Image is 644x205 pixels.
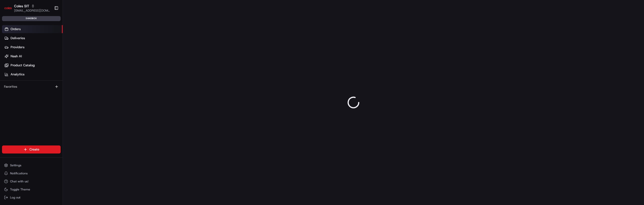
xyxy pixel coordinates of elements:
span: Orders [11,27,21,31]
button: Notifications [2,170,61,177]
a: Product Catalog [2,61,63,69]
div: sandbox [2,16,61,21]
button: Coles SITColes SIT[EMAIL_ADDRESS][DOMAIN_NAME] [2,2,52,14]
span: Product Catalog [11,63,35,68]
a: Providers [2,43,63,51]
img: Coles SIT [4,4,12,12]
a: Nash AI [2,52,63,60]
a: Orders [2,25,63,33]
button: Chat with us! [2,178,61,185]
button: Coles SIT [14,4,29,9]
button: Log out [2,194,61,201]
span: Analytics [11,72,24,77]
button: [EMAIL_ADDRESS][DOMAIN_NAME] [14,9,50,13]
div: Favorites [2,83,61,91]
span: Log out [10,195,20,199]
span: Notifications [10,171,28,175]
a: Analytics [2,70,63,78]
span: Deliveries [11,36,25,40]
span: Nash AI [11,54,22,59]
span: Providers [11,45,24,49]
span: Chat with us! [10,179,28,183]
span: Settings [10,163,21,167]
span: Toggle Theme [10,187,30,191]
button: Create [2,145,61,153]
button: Toggle Theme [2,186,61,193]
button: Settings [2,162,61,169]
a: Deliveries [2,34,63,42]
span: Create [29,147,39,152]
